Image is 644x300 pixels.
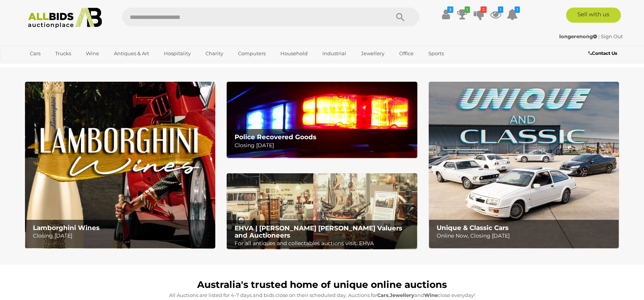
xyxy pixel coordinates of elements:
h1: Australia's trusted home of unique online auctions [29,280,615,290]
a: Antiques & Art [109,47,154,60]
a: Contact Us [588,49,619,58]
button: Search [381,8,419,26]
a: Hospitality [159,47,196,60]
p: Online Now, Closing [DATE] [437,231,615,241]
a: Police Recovered Goods Police Recovered Goods Closing [DATE] [227,82,417,158]
i: 3 [481,6,487,13]
a: Computers [233,47,271,60]
p: All Auctions are listed for 4-7 days and bids close on their scheduled day. Auctions for , and cl... [29,291,615,300]
a: EHVA | Evans Hastings Valuers and Auctioneers EHVA | [PERSON_NAME] [PERSON_NAME] Valuers and Auct... [227,173,417,250]
p: Closing [DATE] [235,141,413,150]
span: | [598,33,600,39]
a: Wine [81,47,104,60]
a: 1 [490,8,501,21]
a: $ [440,8,451,21]
p: Closing [DATE] [33,231,211,241]
a: Lamborghini Wines Lamborghini Wines Closing [DATE] [25,82,215,249]
a: 3 [473,8,485,21]
a: Sell with us [566,8,621,23]
img: Unique & Classic Cars [429,82,619,249]
i: 1 [498,6,503,13]
strong: Jewellery [390,292,414,298]
p: For all antiques and collectables auctions visit: EHVA [235,239,413,248]
a: Jewellery [356,47,389,60]
a: Sports [423,47,449,60]
a: 1 [507,8,518,21]
a: Charity [201,47,228,60]
img: EHVA | Evans Hastings Valuers and Auctioneers [227,173,417,250]
a: Trucks [50,47,76,60]
a: Office [394,47,418,60]
img: Allbids.com.au [24,8,106,28]
i: 1 [465,6,470,13]
img: Police Recovered Goods [227,82,417,158]
a: longerenong [559,33,598,39]
b: EHVA | [PERSON_NAME] [PERSON_NAME] Valuers and Auctioneers [235,224,402,239]
a: Industrial [317,47,351,60]
b: Police Recovered Goods [235,133,316,141]
a: Household [275,47,313,60]
strong: Cars [377,292,389,298]
b: Contact Us [588,50,617,56]
i: $ [447,6,453,13]
a: 1 [457,8,468,21]
a: Cars [25,47,45,60]
a: Unique & Classic Cars Unique & Classic Cars Online Now, Closing [DATE] [429,82,619,249]
img: Lamborghini Wines [25,82,215,249]
strong: longerenong [559,33,597,39]
b: Unique & Classic Cars [437,224,509,232]
i: 1 [515,6,520,13]
b: Lamborghini Wines [33,224,100,232]
strong: Wine [424,292,438,298]
a: [GEOGRAPHIC_DATA] [25,60,89,72]
a: Sign Out [601,33,623,39]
